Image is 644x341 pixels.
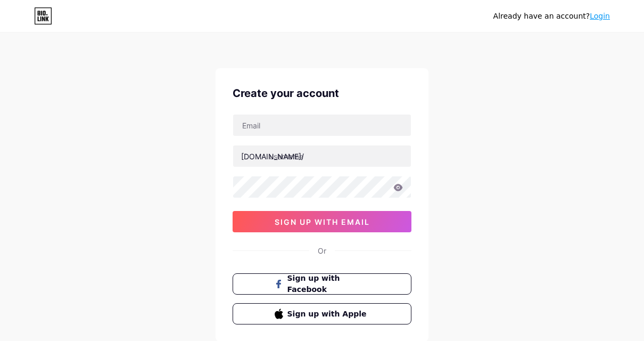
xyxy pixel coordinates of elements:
[318,245,326,256] div: Or
[287,273,370,295] span: Sign up with Facebook
[241,151,304,162] div: [DOMAIN_NAME]/
[493,11,610,22] div: Already have an account?
[275,217,370,226] span: sign up with email
[233,85,411,101] div: Create your account
[233,211,411,232] button: sign up with email
[233,273,411,295] button: Sign up with Facebook
[287,308,370,320] span: Sign up with Apple
[590,12,610,20] a: Login
[233,145,411,167] input: username
[233,115,411,136] input: Email
[233,303,411,324] button: Sign up with Apple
